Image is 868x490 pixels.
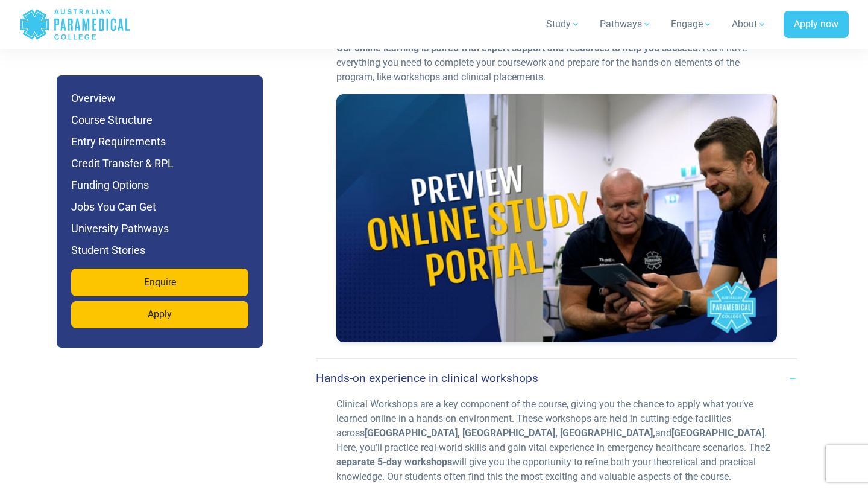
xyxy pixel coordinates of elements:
[316,364,797,392] a: Hands-on experience in clinical workshops
[671,427,764,439] strong: [GEOGRAPHIC_DATA]
[19,5,131,44] a: Australian Paramedical College
[365,427,655,439] strong: [GEOGRAPHIC_DATA], [GEOGRAPHIC_DATA], [GEOGRAPHIC_DATA],
[593,7,659,41] a: Pathways
[336,41,777,84] p: You’ll have everything you need to complete your coursework and prepare for the hands-on elements...
[784,11,849,39] a: Apply now
[664,7,720,41] a: Engage
[725,7,774,41] a: About
[539,7,588,41] a: Study
[336,397,777,484] p: Clinical Workshops are a key component of the course, giving you the chance to apply what you’ve ...
[316,371,538,385] h4: Hands-on experience in clinical workshops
